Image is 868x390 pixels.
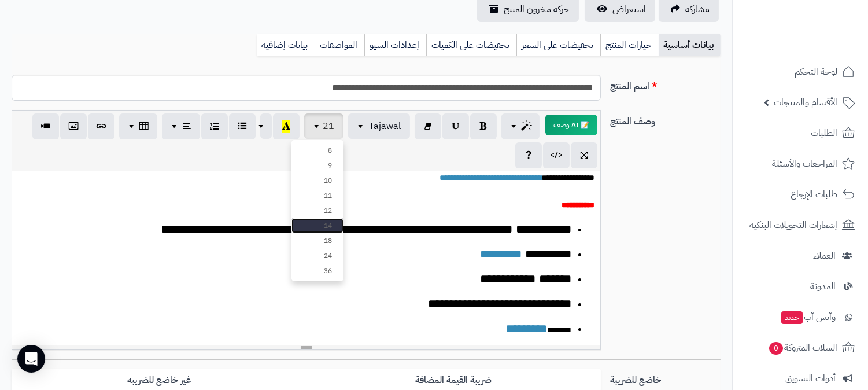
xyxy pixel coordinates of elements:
a: السلات المتروكة0 [740,334,861,362]
a: تخفيضات على السعر [516,34,600,57]
span: جديد [781,311,803,324]
button: 📝 AI وصف [545,115,597,135]
button: Tajawal [348,113,410,139]
span: الأقسام والمنتجات [774,94,837,111]
a: لوحة التحكم [740,58,861,86]
a: المدونة [740,273,861,300]
span: استعراض [612,2,646,16]
label: خاضع للضريبة [605,369,725,387]
label: وصف المنتج [605,110,725,128]
a: 18 [291,233,343,248]
a: المواصفات [315,34,364,57]
span: مشاركه [685,2,710,16]
a: المراجعات والأسئلة [740,150,861,178]
span: المدونة [810,278,836,295]
span: طلبات الإرجاع [791,186,837,203]
button: 21 [304,113,343,139]
span: Tajawal [369,119,401,133]
a: 24 [291,248,343,263]
a: 36 [291,263,343,278]
a: خيارات المنتج [600,34,659,57]
a: 12 [291,203,343,218]
a: بيانات أساسية [659,34,721,57]
span: 0 [769,342,783,355]
a: الطلبات [740,119,861,147]
span: المراجعات والأسئلة [772,156,837,172]
span: العملاء [813,248,836,264]
a: طلبات الإرجاع [740,181,861,208]
a: إشعارات التحويلات البنكية [740,211,861,239]
span: 21 [323,119,334,133]
a: 14 [291,218,343,233]
span: الطلبات [811,125,837,141]
a: بيانات إضافية [257,34,315,57]
a: 10 [291,173,343,188]
a: وآتس آبجديد [740,303,861,331]
span: لوحة التحكم [795,64,837,80]
span: السلات المتروكة [768,340,837,356]
span: أدوات التسويق [785,370,836,387]
span: إشعارات التحويلات البنكية [749,217,837,233]
a: 11 [291,188,343,203]
span: حركة مخزون المنتج [504,2,570,16]
a: 9 [291,158,343,173]
label: اسم المنتج [605,75,725,93]
a: إعدادات السيو [364,34,426,57]
img: logo-2.png [789,30,857,54]
a: تخفيضات على الكميات [426,34,516,57]
div: Open Intercom Messenger [17,345,45,373]
a: 8 [291,143,343,158]
a: العملاء [740,242,861,270]
span: وآتس آب [780,309,836,325]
